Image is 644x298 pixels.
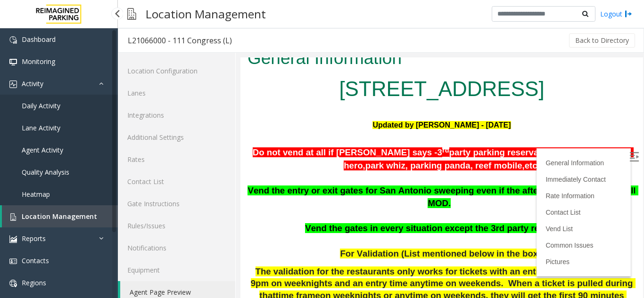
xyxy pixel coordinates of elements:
[22,101,60,110] span: Daily Activity
[305,184,353,192] a: Common Issues
[118,237,235,259] a: Notifications
[22,57,55,66] span: Monitoring
[197,90,202,100] span: 3
[22,35,56,44] span: Dashboard
[22,123,60,132] span: Lane Activity
[10,209,395,243] span: The validation for the restaurants only works for tickets with an entry time between 6pm - 9pm on...
[22,145,63,154] span: Agent Activity
[305,151,340,159] a: Contact List
[128,34,232,47] div: L21066000 - 111 Congress (L)
[103,90,393,113] span: spot hero
[11,233,386,255] span: on weeknights or anytime on weekends, they will get the first 90 minutes (about 1 and a half hour...
[9,81,17,88] img: 'icon'
[165,103,284,113] span: , parking panda, reef mobile,
[118,60,235,82] a: Location Configuration
[9,258,17,265] img: 'icon'
[9,280,17,287] img: 'icon'
[22,256,49,265] span: Contacts
[22,278,46,287] span: Regions
[118,215,235,237] a: Rules/Issues
[65,166,338,176] b: Vend the gates in every situation except the 3rd party reservation
[284,103,297,113] span: etc
[118,82,235,104] a: Lanes
[625,9,632,19] img: logout
[209,90,372,100] span: party parking reservation sites such as
[600,9,632,19] a: Logout
[9,58,17,66] img: 'icon'
[569,33,635,48] button: Back to Directory
[12,90,197,100] span: Do not vend at all if [PERSON_NAME] says -
[127,2,136,25] img: pageIcon
[22,234,46,243] span: Reports
[22,212,97,221] span: Location Management
[99,191,300,201] span: For Validation (List mentioned below in the box)
[132,64,270,72] font: Updated by [PERSON_NAME] - [DATE]
[202,89,209,97] span: rd
[118,148,235,170] a: Rates
[118,259,235,281] a: Equipment
[118,193,235,215] a: Gate Instructions
[22,190,50,199] span: Heatmap
[9,36,17,44] img: 'icon'
[118,104,235,126] a: Integrations
[123,103,125,113] span: ,
[2,205,118,227] a: Location Management
[9,235,17,243] img: 'icon'
[141,2,271,25] h3: Location Management
[389,95,398,104] img: Open/Close Sidebar Menu
[9,213,17,221] img: 'icon'
[99,20,304,43] a: [STREET_ADDRESS]
[125,103,165,113] span: park whiz
[22,79,43,88] span: Activity
[305,135,354,142] a: Rate Information
[7,128,397,151] span: Vend the entry or exit gates for San Antonio sweeping even if the after hours. No need to call MOD.
[22,168,69,177] span: Quality Analysis
[305,168,332,175] a: Vend List
[305,102,363,109] a: General Information
[35,233,80,243] span: time frame
[305,118,365,126] a: Immediately Contact
[118,126,235,148] a: Additional Settings
[118,170,235,193] a: Contact List
[305,201,329,208] a: Pictures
